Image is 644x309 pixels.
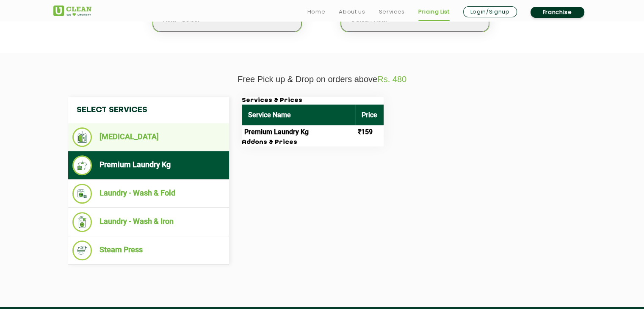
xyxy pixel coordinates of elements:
th: Price [355,105,384,125]
li: Premium Laundry Kg [72,155,225,175]
span: Rs. 480 [377,74,406,84]
li: Steam Press [72,240,225,260]
a: Pricing List [418,7,450,17]
th: Service Name [242,105,355,125]
h3: Addons & Prices [242,139,384,146]
a: About us [339,7,365,17]
li: [MEDICAL_DATA] [72,127,225,147]
img: Premium Laundry Kg [72,155,92,175]
a: Franchise [531,7,584,18]
img: Laundry - Wash & Iron [72,212,92,232]
td: Premium Laundry Kg [242,125,355,139]
li: Laundry - Wash & Iron [72,212,225,232]
img: UClean Laundry and Dry Cleaning [53,6,91,16]
a: Services [379,7,404,17]
li: Laundry - Wash & Fold [72,184,225,204]
h3: Services & Prices [242,97,384,105]
a: Login/Signup [463,6,517,17]
a: Home [307,7,326,17]
p: Free Pick up & Drop on orders above [53,74,591,84]
img: Laundry - Wash & Fold [72,184,92,204]
td: ₹159 [355,125,384,139]
img: Steam Press [72,240,92,260]
img: Dry Cleaning [72,127,92,147]
h4: Select Services [68,97,229,123]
